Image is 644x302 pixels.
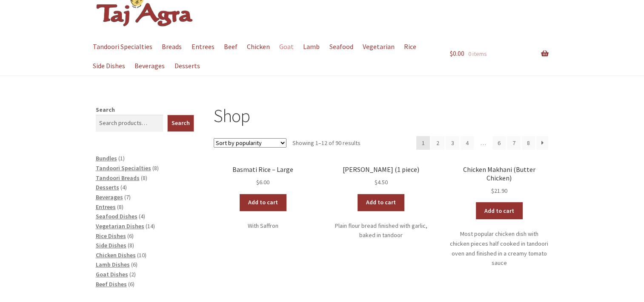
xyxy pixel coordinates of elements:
[89,56,129,75] a: Side Dishes
[450,166,548,182] h2: Chicken Makhani (Butter Chicken)
[129,232,132,240] span: 6
[96,183,119,191] a: Desserts
[450,37,548,70] a: $0.00 0 items
[256,178,269,186] bdi: 6.00
[96,212,137,220] a: Seafood Dishes
[416,136,548,150] nav: Product Pagination
[96,280,127,288] a: Beef Dishes
[416,136,430,150] span: Page 1
[375,178,388,186] bdi: 4.50
[96,193,123,201] a: Beverages
[492,136,506,150] a: Page 6
[214,221,312,231] p: With Saffron
[89,37,157,56] a: Tandoori Specialties
[96,164,151,172] a: Tandoori Specialties
[325,37,357,56] a: Seafood
[96,270,128,278] a: Goat Dishes
[96,37,430,75] nav: Primary Navigation
[450,229,548,268] p: Most popular chicken dish with chicken pieces half cooked in tandoori oven and finished in a crea...
[431,136,445,150] a: Page 2
[491,187,507,195] bdi: 21.90
[461,136,474,150] a: Page 4
[96,106,115,113] label: Search
[468,50,487,58] span: 0 items
[491,187,494,195] span: $
[119,203,122,211] span: 8
[220,37,241,56] a: Beef
[147,222,153,230] span: 14
[133,261,136,268] span: 6
[536,136,548,150] a: →
[214,166,312,187] a: Basmati Rice – Large $6.00
[154,164,157,172] span: 8
[96,241,126,249] a: Side Dishes
[450,49,453,58] span: $
[96,222,144,230] a: Vegetarian Dishes
[507,136,521,150] a: Page 7
[126,193,129,201] span: 7
[299,37,324,56] a: Lamb
[476,202,523,219] a: Add to cart: “Chicken Makhani (Butter Chicken)”
[139,251,145,259] span: 10
[214,105,548,127] h1: Shop
[131,56,169,75] a: Beverages
[131,270,134,278] span: 2
[446,136,459,150] a: Page 3
[120,154,123,162] span: 1
[167,115,194,132] button: Search
[158,37,186,56] a: Breads
[358,37,398,56] a: Vegetarian
[140,212,143,220] span: 4
[96,232,126,240] a: Rice Dishes
[475,136,491,150] span: …
[96,203,116,211] a: Entrees
[96,154,117,162] a: Bundles
[332,166,430,174] h2: [PERSON_NAME] (1 piece)
[375,178,378,186] span: $
[256,178,259,186] span: $
[275,37,298,56] a: Goat
[96,251,136,259] a: Chicken Dishes
[292,136,361,150] p: Showing 1–12 of 90 results
[332,221,430,240] p: Plain flour bread finished with garlic, baked in tandoor
[129,241,132,249] span: 8
[187,37,218,56] a: Entrees
[96,115,163,132] input: Search products…
[122,183,125,191] span: 4
[96,174,140,182] a: Tandoori Breads
[130,280,133,288] span: 6
[143,174,146,182] span: 8
[243,37,274,56] a: Chicken
[240,194,286,211] a: Add to cart: “Basmati Rice - Large”
[96,261,130,268] a: Lamb Dishes
[358,194,404,211] a: Add to cart: “Garlic Naan (1 piece)”
[400,37,420,56] a: Rice
[170,56,204,75] a: Desserts
[214,166,312,174] h2: Basmati Rice – Large
[214,138,286,148] select: Shop order
[522,136,535,150] a: Page 8
[332,166,430,187] a: [PERSON_NAME] (1 piece) $4.50
[450,49,464,58] span: 0.00
[450,166,548,195] a: Chicken Makhani (Butter Chicken) $21.90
